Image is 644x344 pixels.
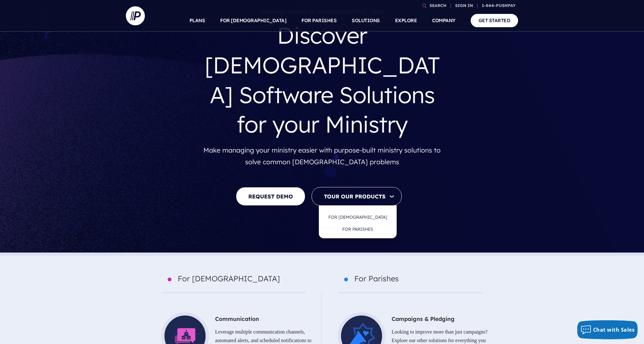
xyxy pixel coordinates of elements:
[161,272,306,293] p: For [DEMOGRAPHIC_DATA]
[155,312,312,325] h5: Communication
[432,9,455,32] a: COMPANY
[312,187,402,206] button: Tour Our Products
[203,144,441,168] p: Make managing your ministry easier with purpose-built ministry solutions to solve common [DEMOGRA...
[189,9,205,32] a: PLANS
[236,187,305,206] a: REQUEST DEMO
[593,326,635,333] span: Chat with Sales
[301,9,337,32] a: FOR PARISHES
[471,14,518,27] a: GET STARTED
[338,272,483,293] p: For Parishes
[220,9,286,32] a: FOR [DEMOGRAPHIC_DATA]
[322,210,393,224] a: FOR [DEMOGRAPHIC_DATA]
[331,312,489,325] h5: Campaigns & Pledging
[577,320,638,339] button: Chat with Sales
[395,9,417,32] a: EXPLORE
[336,222,379,236] a: FOR PARISHES
[352,9,380,32] a: SOLUTIONS
[203,16,441,144] h3: Discover [DEMOGRAPHIC_DATA] Software Solutions for your Ministry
